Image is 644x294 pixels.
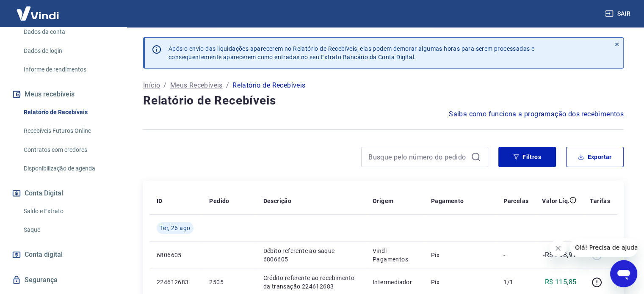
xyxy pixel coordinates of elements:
input: Busque pelo número do pedido [368,151,467,163]
span: Ter, 26 ago [160,224,190,232]
p: Origem [373,197,393,205]
p: Intermediador [373,278,417,286]
span: Conta digital [25,249,63,261]
a: Recebíveis Futuros Online [20,122,116,140]
img: Vindi [10,0,65,26]
p: Parcelas [503,197,528,205]
a: Contratos com credores [20,141,116,159]
button: Meus recebíveis [10,85,116,104]
a: Início [143,80,160,91]
a: Saque [20,221,116,239]
p: Pix [431,278,490,286]
a: Dados da conta [20,23,116,41]
button: Filtros [498,147,556,167]
p: / [163,80,166,91]
button: Sair [603,6,634,22]
p: ID [157,197,163,205]
a: Informe de rendimentos [20,61,116,78]
p: Relatório de Recebíveis [232,80,305,91]
p: - [503,251,528,259]
p: Crédito referente ao recebimento da transação 224612683 [263,274,359,291]
p: 2505 [209,278,249,286]
a: Conta digital [10,245,116,264]
button: Conta Digital [10,184,116,203]
p: -R$ 358,91 [543,250,576,260]
p: Pagamento [431,197,464,205]
h4: Relatório de Recebíveis [143,92,624,109]
iframe: Mensagem da empresa [570,238,637,257]
a: Saiba como funciona a programação dos recebimentos [449,109,624,119]
iframe: Fechar mensagem [550,240,567,257]
a: Meus Recebíveis [170,80,223,91]
p: R$ 115,85 [545,277,577,287]
p: Vindi Pagamentos [373,247,417,264]
a: Disponibilização de agenda [20,160,116,177]
button: Exportar [566,147,624,167]
p: Pix [431,251,490,259]
p: / [226,80,229,91]
p: 224612683 [157,278,196,286]
p: Após o envio das liquidações aparecerem no Relatório de Recebíveis, elas podem demorar algumas ho... [169,44,534,61]
p: Valor Líq. [542,197,569,205]
p: Tarifas [590,197,610,205]
a: Dados de login [20,42,116,60]
p: Débito referente ao saque 6806605 [263,247,359,264]
iframe: Botão para abrir a janela de mensagens [610,260,637,287]
p: Descrição [263,197,291,205]
p: 6806605 [157,251,196,259]
a: Segurança [10,271,116,289]
span: Olá! Precisa de ajuda? [5,6,71,13]
a: Relatório de Recebíveis [20,104,116,121]
a: Saldo e Extrato [20,203,116,220]
p: Pedido [209,197,229,205]
p: 1/1 [503,278,528,286]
